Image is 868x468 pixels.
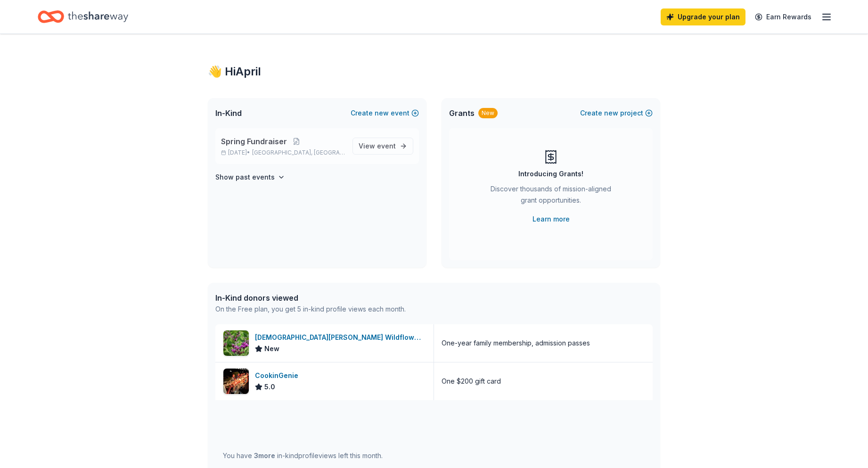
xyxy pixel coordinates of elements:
button: Createnewproject [580,107,653,119]
img: Image for Lady Bird Johnson Wildflower Center [223,330,249,356]
a: Earn Rewards [749,8,817,25]
div: You have in-kind profile views left this month. [223,450,383,461]
a: Upgrade your plan [661,8,745,25]
a: Home [38,6,128,28]
span: Spring Fundraiser [221,136,287,147]
span: Grants [449,107,475,119]
button: Show past events [215,172,285,183]
button: Createnewevent [351,107,419,119]
div: New [478,108,498,118]
span: 3 more [254,452,275,460]
div: CookinGenie [255,370,302,381]
div: [DEMOGRAPHIC_DATA][PERSON_NAME] Wildflower Center [255,332,426,343]
span: new [375,107,389,119]
div: One $200 gift card [442,376,501,387]
img: Image for CookinGenie [223,369,249,394]
div: Discover thousands of mission-aligned grant opportunities. [487,183,615,210]
p: [DATE] • [221,149,345,156]
span: event [377,142,396,150]
div: 👋 Hi April [208,64,660,79]
div: On the Free plan, you get 5 in-kind profile views each month. [215,304,406,315]
span: View [359,140,396,152]
span: In-Kind [215,107,242,119]
span: new [604,107,618,119]
div: In-Kind donors viewed [215,292,406,304]
h4: Show past events [215,172,275,183]
span: 5.0 [264,381,275,393]
span: New [264,343,279,354]
div: Introducing Grants! [518,168,583,180]
span: [GEOGRAPHIC_DATA], [GEOGRAPHIC_DATA] [252,149,345,156]
div: One-year family membership, admission passes [442,337,590,349]
a: View event [352,138,413,155]
a: Learn more [532,213,570,225]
